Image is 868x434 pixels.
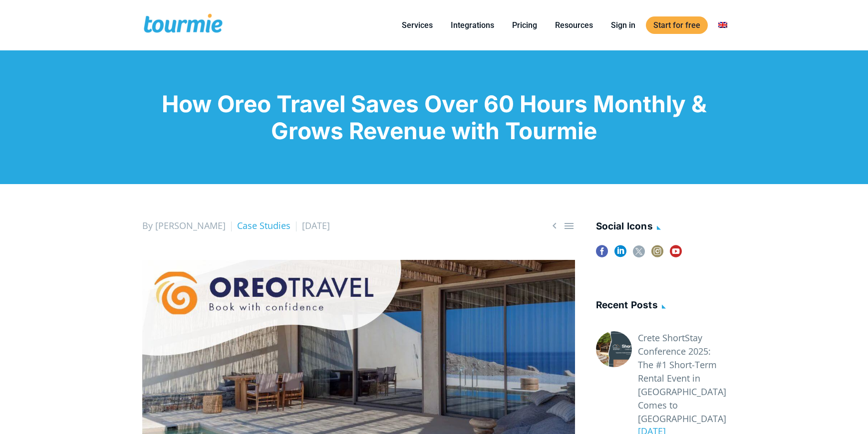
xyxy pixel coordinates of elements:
[596,219,726,235] h4: social icons
[563,219,575,232] a: 
[549,219,561,232] a: 
[646,16,708,34] a: Start for free
[670,245,682,264] a: youtube
[548,19,600,31] a: Resources
[549,219,561,232] span: Previous post
[302,219,330,231] span: [DATE]
[237,219,290,231] a: Case Studies
[596,245,608,264] a: facebook
[614,245,626,264] a: linkedin
[651,245,663,264] a: instagram
[142,90,726,144] h1: How Oreo Travel Saves Over 60 Hours Monthly & Grows Revenue with Tourmie
[443,19,502,31] a: Integrations
[603,19,643,31] a: Sign in
[638,331,726,426] a: Crete ShortStay Conference 2025: The #1 Short-Term Rental Event in [GEOGRAPHIC_DATA] Comes to [GE...
[633,245,645,264] a: twitter
[142,219,226,231] span: By [PERSON_NAME]
[394,19,440,31] a: Services
[505,19,545,31] a: Pricing
[596,298,726,314] h4: Recent posts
